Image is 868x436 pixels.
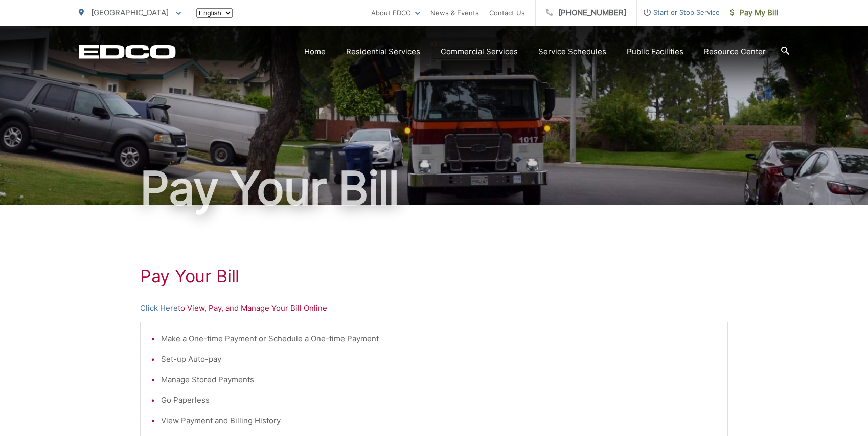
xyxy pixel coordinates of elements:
a: Contact Us [489,7,525,19]
span: [GEOGRAPHIC_DATA] [91,8,169,17]
h1: Pay Your Bill [140,266,728,287]
li: Manage Stored Payments [161,374,717,386]
a: Service Schedules [538,46,606,58]
a: Residential Services [346,46,420,58]
h1: Pay Your Bill [79,163,789,214]
p: to View, Pay, and Manage Your Bill Online [140,302,728,314]
a: EDCD logo. Return to the homepage. [79,45,176,59]
a: About EDCO [371,7,420,19]
li: View Payment and Billing History [161,415,717,427]
span: Pay My Bill [730,7,779,19]
a: Resource Center [704,46,766,58]
li: Go Paperless [161,394,717,406]
a: Public Facilities [627,46,683,58]
a: News & Events [430,7,479,19]
a: Click Here [140,302,178,314]
select: Select a language [196,8,233,18]
a: Commercial Services [441,46,518,58]
a: Home [304,46,326,58]
li: Set-up Auto-pay [161,353,717,365]
li: Make a One-time Payment or Schedule a One-time Payment [161,333,717,345]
